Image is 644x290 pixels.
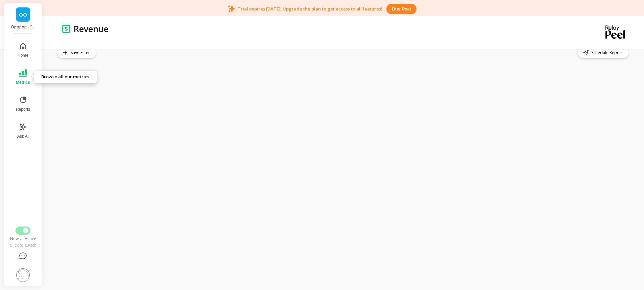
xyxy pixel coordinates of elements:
[17,134,29,139] span: Ask AI
[62,24,70,33] img: header icon
[74,23,109,34] p: Revenue
[16,227,30,235] button: Switch to Legacy UI
[16,268,30,282] img: profile picture
[16,107,30,112] span: Reports
[9,243,37,248] div: Click to switch
[9,264,37,286] button: Settings
[19,11,27,19] span: OO
[57,64,630,276] iframe: Omni Embed
[9,248,37,264] button: Help
[577,47,629,58] button: Schedule Report
[11,24,35,30] p: Opopop - opopopshop.myshopify.com
[57,47,96,58] button: Save Filter
[71,49,92,56] span: Save Filter
[12,119,34,143] button: Ask AI
[9,236,37,241] div: New UI Active
[16,80,30,85] span: Metrics
[12,65,34,89] button: Metrics
[12,38,34,62] button: Home
[18,53,28,58] span: Home
[12,92,34,116] button: Reports
[591,49,625,56] span: Schedule Report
